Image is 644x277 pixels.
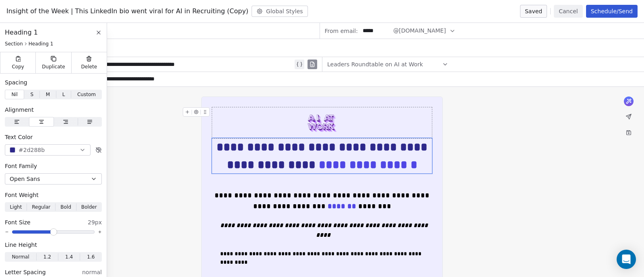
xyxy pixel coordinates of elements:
span: S [30,91,33,98]
button: Global Styles [252,6,308,17]
span: Line Height [5,241,37,249]
span: L [62,91,65,98]
span: Insight of the Week | This LinkedIn bio went viral for AI in Recruiting (Copy) [6,6,248,16]
span: 1.4 [65,253,73,261]
span: 1.6 [87,253,95,261]
span: Bolder [81,203,97,211]
span: Font Weight [5,191,39,199]
span: Alignment [5,106,34,114]
span: Font Family [5,162,37,170]
span: #2d288b [19,146,45,154]
span: Leaders Roundtable on AI at Work [327,60,423,68]
span: Light [10,203,22,211]
span: Letter Spacing [5,268,46,276]
span: Section [5,41,23,47]
span: 29px [88,218,102,226]
button: Cancel [554,5,582,18]
span: Custom [77,91,96,98]
span: Copy [12,64,24,70]
span: Text Color [5,133,33,141]
span: Heading 1 [5,28,38,37]
button: #2d288b [5,144,91,156]
button: Saved [520,5,547,18]
span: Regular [32,203,50,211]
div: Open Intercom Messenger [617,250,636,269]
span: Delete [81,64,97,70]
span: M [46,91,50,98]
span: @[DOMAIN_NAME] [393,27,446,35]
span: Heading 1 [29,41,54,47]
button: Schedule/Send [586,5,638,18]
span: Duplicate [42,64,65,70]
span: normal [82,268,102,276]
span: Open Sans [10,175,40,183]
span: Normal [12,253,29,261]
span: 1.2 [43,253,51,261]
span: Font Size [5,218,31,226]
span: Bold [60,203,71,211]
span: Spacing [5,78,27,86]
span: From email: [325,27,358,35]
